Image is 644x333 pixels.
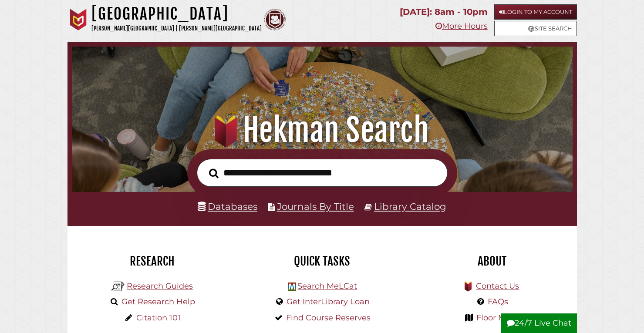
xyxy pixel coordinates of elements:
[74,254,231,269] h2: Research
[297,281,357,291] a: Search MeLCat
[286,313,371,323] a: Find Course Reserves
[435,21,488,31] a: More Hours
[494,21,577,36] a: Site Search
[121,297,195,306] a: Get Research Help
[111,280,125,293] img: Hekman Library Logo
[244,254,401,269] h2: Quick Tasks
[209,168,219,178] i: Search
[81,111,563,149] h1: Hekman Search
[136,313,181,323] a: Citation 101
[488,297,508,306] a: FAQs
[288,283,296,291] img: Hekman Library Logo
[287,297,370,306] a: Get InterLibrary Loan
[198,201,257,212] a: Databases
[277,201,354,212] a: Journals By Title
[91,24,262,34] p: [PERSON_NAME][GEOGRAPHIC_DATA] | [PERSON_NAME][GEOGRAPHIC_DATA]
[67,9,89,30] img: Calvin University
[414,254,570,269] h2: About
[264,9,286,30] img: Calvin Theological Seminary
[476,281,519,291] a: Contact Us
[400,4,488,20] p: [DATE]: 8am - 10pm
[476,313,519,323] a: Floor Maps
[91,4,262,24] h1: [GEOGRAPHIC_DATA]
[374,201,446,212] a: Library Catalog
[205,166,223,181] button: Search
[494,4,577,20] a: Login to My Account
[127,281,193,291] a: Research Guides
